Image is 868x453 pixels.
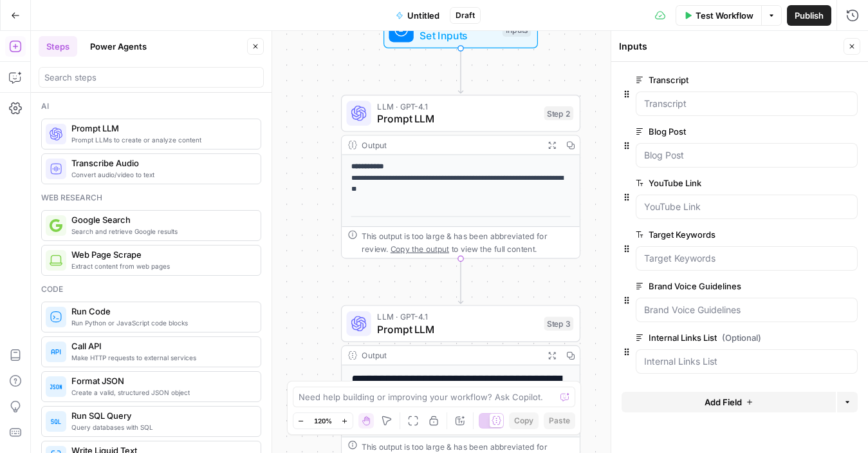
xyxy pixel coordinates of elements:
[644,304,849,316] input: Brand Voice Guidelines
[71,387,250,398] span: Create a valid, structured JSON object
[458,48,463,93] g: Edge from start to step_2
[514,415,533,427] span: Copy
[622,392,836,412] button: Add Field
[71,305,250,318] span: Run Code
[71,261,250,271] span: Extract content from web pages
[41,284,261,295] div: Code
[71,318,250,328] span: Run Python or JavaScript code blocks
[722,331,761,344] span: (Optional)
[362,349,538,361] div: Output
[71,422,250,432] span: Query databases with SQL
[644,97,849,110] input: Transcript
[377,100,538,112] span: LLM · GPT-4.1
[71,169,250,180] span: Convert audio/video to text
[377,322,538,337] span: Prompt LLM
[362,139,538,151] div: Output
[696,9,753,22] span: Test Workflow
[676,5,761,26] button: Test Workflow
[71,157,250,169] span: Transcribe Audio
[787,5,831,26] button: Publish
[41,192,261,204] div: Web research
[544,412,575,429] button: Paste
[362,230,573,255] div: This output is too large & has been abbreviated for review. to view the full content.
[644,149,849,162] input: Blog Post
[314,416,332,426] span: 120%
[71,248,250,261] span: Web Page Scrape
[39,36,77,57] button: Steps
[456,10,475,21] span: Draft
[388,5,447,26] button: Untitled
[644,252,849,265] input: Target Keywords
[71,226,250,236] span: Search and retrieve Google results
[458,258,463,304] g: Edge from step_2 to step_3
[82,36,154,57] button: Power Agents
[377,311,538,323] span: LLM · GPT-4.1
[544,106,574,120] div: Step 2
[71,340,250,352] span: Call API
[71,135,250,145] span: Prompt LLMs to create or analyze content
[71,352,250,363] span: Make HTTP requests to external services
[71,409,250,422] span: Run SQL Query
[636,228,785,241] label: Target Keywords
[44,71,258,84] input: Search steps
[619,40,840,53] div: Inputs
[636,73,785,86] label: Transcript
[71,374,250,387] span: Format JSON
[71,122,250,135] span: Prompt LLM
[636,177,785,189] label: YouTube Link
[644,355,849,368] input: Internal Links List
[544,316,574,331] div: Step 3
[377,111,538,126] span: Prompt LLM
[644,200,849,213] input: YouTube Link
[636,280,785,293] label: Brand Voice Guidelines
[549,415,570,427] span: Paste
[420,28,496,43] span: Set Inputs
[705,396,742,409] span: Add Field
[391,244,449,253] span: Copy the output
[795,9,824,22] span: Publish
[407,9,439,22] span: Untitled
[41,101,261,112] div: Ai
[636,331,785,344] label: Internal Links List
[636,125,785,138] label: Blog Post
[71,213,250,226] span: Google Search
[509,412,539,429] button: Copy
